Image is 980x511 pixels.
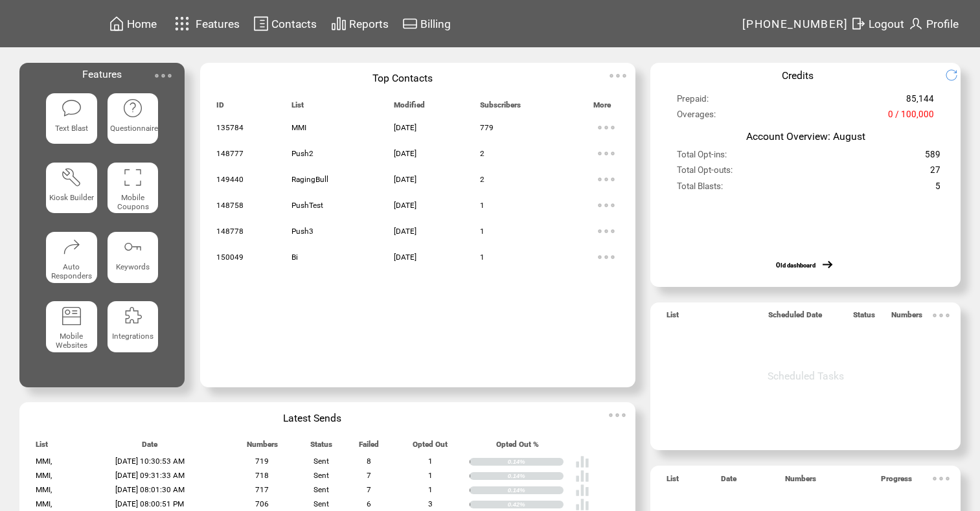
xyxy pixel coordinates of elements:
span: MMI, [36,485,52,494]
img: poll%20-%20white.svg [575,455,589,469]
span: Mobile Coupons [117,193,149,211]
span: List [667,310,679,325]
span: 7 [367,485,371,494]
span: List [291,100,304,115]
span: 149440 [216,175,244,184]
span: 589 [925,150,940,165]
span: Overages: [677,109,716,125]
span: 8 [367,457,371,466]
span: Features [196,17,240,30]
img: ellypsis.svg [928,466,954,492]
span: 148778 [216,227,244,236]
a: Questionnaire [108,93,159,152]
span: Numbers [891,310,922,325]
img: questionnaire.svg [122,98,143,119]
span: Bi [291,253,298,262]
span: Sent [313,499,329,508]
img: ellypsis.svg [593,218,619,244]
a: Home [107,14,159,34]
a: Billing [400,14,453,34]
span: 1 [428,471,433,480]
img: mobile-websites.svg [61,306,82,326]
img: coupons.svg [122,167,143,188]
span: 3 [428,499,433,508]
span: Push3 [291,227,313,236]
span: 717 [255,485,269,494]
div: 0.14% [508,486,564,494]
a: Profile [906,14,961,34]
img: ellypsis.svg [150,63,176,89]
span: Features [82,68,122,80]
span: 2 [480,149,484,158]
span: Push2 [291,149,313,158]
span: Numbers [247,440,278,455]
span: Subscribers [480,100,521,115]
span: Sent [313,471,329,480]
img: chart.svg [331,16,347,32]
span: Failed [359,440,379,455]
a: Keywords [108,232,159,291]
span: Scheduled Tasks [768,370,844,382]
span: 5 [935,181,940,197]
span: 706 [255,499,269,508]
span: 7 [367,471,371,480]
span: [DATE] [394,253,416,262]
span: Profile [926,17,959,30]
span: 1 [428,457,433,466]
span: [DATE] 08:01:30 AM [115,485,185,494]
span: Credits [782,69,814,82]
img: ellypsis.svg [604,402,630,428]
span: Modified [394,100,425,115]
span: [DATE] [394,149,416,158]
span: MMI [291,123,306,132]
span: MMI, [36,499,52,508]
span: Date [142,440,157,455]
a: Logout [849,14,906,34]
span: 148777 [216,149,244,158]
span: Numbers [785,474,816,489]
span: Prepaid: [677,94,709,109]
span: 148758 [216,201,244,210]
img: ellypsis.svg [593,244,619,270]
a: Kiosk Builder [46,163,97,221]
span: ID [216,100,224,115]
img: ellypsis.svg [593,115,619,141]
span: Total Opt-outs: [677,165,733,181]
img: refresh.png [945,69,968,82]
img: ellypsis.svg [593,166,619,192]
span: MMI, [36,457,52,466]
span: 718 [255,471,269,480]
span: [DATE] 09:31:33 AM [115,471,185,480]
span: Logout [869,17,904,30]
img: keywords.svg [122,236,143,257]
span: List [667,474,679,489]
span: Text Blast [55,124,88,133]
img: integrations.svg [122,306,143,326]
a: Mobile Coupons [108,163,159,221]
img: poll%20-%20white.svg [575,483,589,497]
img: creidtcard.svg [402,16,418,32]
img: ellypsis.svg [593,192,619,218]
img: poll%20-%20white.svg [575,469,589,483]
span: 150049 [216,253,244,262]
span: 0 / 100,000 [888,109,934,125]
img: profile.svg [908,16,924,32]
img: ellypsis.svg [593,141,619,166]
a: Reports [329,14,391,34]
span: [DATE] [394,175,416,184]
span: Home [127,17,157,30]
span: RagingBull [291,175,328,184]
span: [PHONE_NUMBER] [742,17,849,30]
img: exit.svg [850,16,866,32]
span: Questionnaire [110,124,158,133]
span: 779 [480,123,494,132]
a: Features [169,11,242,36]
img: contacts.svg [253,16,269,32]
span: 1 [480,201,484,210]
span: [DATE] [394,227,416,236]
a: Old dashboard [776,262,815,269]
img: text-blast.svg [61,98,82,119]
span: Scheduled Date [768,310,822,325]
span: Status [853,310,875,325]
span: Account Overview: August [746,130,865,142]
